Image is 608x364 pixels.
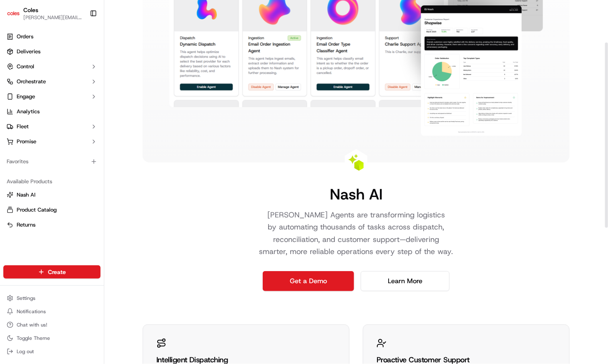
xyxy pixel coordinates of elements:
[3,265,100,279] button: Create
[17,33,33,40] span: Orders
[7,191,97,199] a: Nash AI
[17,121,64,129] span: Knowledge Base
[17,335,50,342] span: Toggle Theme
[48,268,66,276] span: Create
[330,186,382,202] h1: Nash AI
[23,14,83,21] button: [PERSON_NAME][EMAIL_ADDRESS][DOMAIN_NAME]
[17,108,40,115] span: Analytics
[17,322,47,328] span: Chat with us!
[3,135,100,148] button: Promise
[67,117,137,132] a: 💻API Documentation
[17,123,29,130] span: Fleet
[7,221,97,229] a: Returns
[83,141,101,147] span: Pylon
[17,138,36,145] span: Promise
[3,3,86,23] button: ColesColes[PERSON_NAME][EMAIL_ADDRESS][DOMAIN_NAME]
[361,271,450,291] a: Learn More
[5,117,67,132] a: 📗Knowledge Base
[17,93,35,100] span: Engage
[3,155,100,168] div: Favorites
[142,82,152,92] button: Start new chat
[17,48,40,55] span: Deliveries
[17,78,46,85] span: Orchestrate
[79,121,134,129] span: API Documentation
[59,141,101,147] a: Powered byPylon
[3,120,100,133] button: Fleet
[3,45,100,58] a: Deliveries
[3,60,100,73] button: Control
[17,191,35,199] span: Nash AI
[17,221,35,229] span: Returns
[17,63,34,70] span: Control
[249,209,463,258] p: [PERSON_NAME] Agents are transforming logistics by automating thousands of tasks across dispatch,...
[3,203,100,217] button: Product Catalog
[7,206,97,214] a: Product Catalog
[3,319,100,331] button: Chat with us!
[3,90,100,103] button: Engage
[17,295,35,302] span: Settings
[3,332,100,344] button: Toggle Theme
[3,346,100,357] button: Log out
[3,105,100,118] a: Analytics
[3,30,100,43] a: Orders
[3,218,100,232] button: Returns
[8,8,25,25] img: Nash
[28,80,137,88] div: Start new chat
[3,75,100,88] button: Orchestrate
[17,308,46,315] span: Notifications
[22,54,150,62] input: Got a question? Start typing here...
[8,33,152,47] p: Welcome 👋
[28,88,106,95] div: We're available if you need us!
[8,122,15,128] div: 📗
[17,206,57,214] span: Product Catalog
[263,271,354,291] a: Get a Demo
[23,6,38,14] button: Coles
[3,306,100,317] button: Notifications
[3,175,100,188] div: Available Products
[17,348,34,355] span: Log out
[3,188,100,202] button: Nash AI
[8,80,23,95] img: 1736555255976-a54dd68f-1ca7-489b-9aae-adbdc363a1c4
[348,154,364,171] img: Landing Page Icon
[70,122,77,128] div: 💻
[7,7,20,20] img: Coles
[3,292,100,304] button: Settings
